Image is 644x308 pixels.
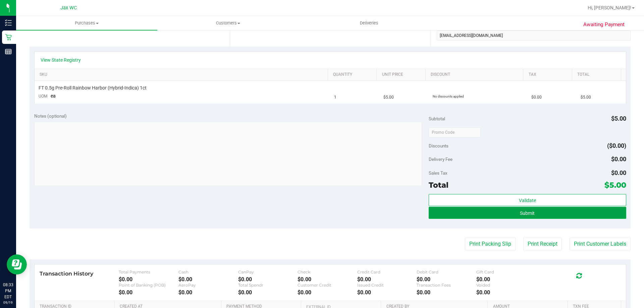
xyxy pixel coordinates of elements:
button: Submit [429,207,626,219]
div: Credit Card [357,269,417,274]
div: $0.00 [238,276,298,283]
a: Unit Price [382,72,423,77]
a: Total [577,72,618,77]
div: $0.00 [476,276,536,283]
div: Gift Card [476,269,536,274]
span: 1 [334,94,336,101]
div: Voided [476,283,536,288]
a: Deliveries [299,16,440,30]
span: Hi, [PERSON_NAME]! [588,5,631,10]
span: Deliveries [351,20,387,26]
span: ($0.00) [607,142,626,149]
div: CanPay [238,269,298,274]
div: $0.00 [119,289,178,296]
div: $0.00 [357,289,417,296]
span: Discounts [429,140,448,152]
div: $0.00 [476,289,536,296]
div: Check [298,269,357,274]
span: $0.00 [531,94,542,101]
span: Jax WC [60,5,77,11]
div: Total Payments [119,269,178,274]
div: $0.00 [298,276,357,283]
div: Total Spendr [238,283,298,288]
span: $0.00 [611,156,626,163]
button: Validate [429,194,626,206]
p: 08:33 PM EDT [3,282,13,300]
a: View State Registry [41,57,81,63]
span: FT 0.5g Pre-Roll Rainbow Harbor (Hybrid-Indica) 1ct [39,85,147,91]
div: AeroPay [178,283,238,288]
div: Issued Credit [357,283,417,288]
span: UOM [39,94,47,99]
span: Purchases [16,20,157,26]
span: $5.00 [611,115,626,122]
iframe: Resource center [7,254,27,274]
div: Cash [178,269,238,274]
button: Print Packing Slip [465,238,516,250]
div: $0.00 [417,276,476,283]
div: Debit Card [417,269,476,274]
div: Transaction Fees [417,283,476,288]
span: No discounts applied [433,95,464,98]
span: Subtotal [429,116,445,121]
span: $5.00 [581,94,591,101]
span: Awaiting Payment [583,21,625,28]
div: $0.00 [357,276,417,283]
inline-svg: Retail [5,34,12,41]
span: ea [51,93,56,99]
button: Print Receipt [523,238,562,250]
button: Print Customer Labels [570,238,631,250]
input: Promo Code [429,127,481,137]
span: $5.00 [383,94,394,101]
a: Discount [431,72,521,77]
div: $0.00 [238,289,298,296]
span: Submit [520,210,535,216]
div: Point of Banking (POB) [119,283,178,288]
div: $0.00 [178,276,238,283]
a: Customers [157,16,299,30]
span: Total [429,180,448,190]
div: $0.00 [178,289,238,296]
span: $5.00 [604,180,626,190]
a: SKU [40,72,325,77]
div: $0.00 [119,276,178,283]
span: Sales Tax [429,170,447,176]
span: Notes (optional) [34,113,67,119]
a: Purchases [16,16,157,30]
inline-svg: Inventory [5,19,12,26]
a: Tax [529,72,570,77]
p: 09/19 [3,300,13,305]
span: $0.00 [611,169,626,176]
div: $0.00 [417,289,476,296]
div: Customer Credit [298,283,357,288]
span: Delivery Fee [429,157,452,162]
a: Quantity [333,72,374,77]
span: Validate [519,198,536,203]
inline-svg: Reports [5,48,12,55]
span: Customers [158,20,298,26]
div: $0.00 [298,289,357,296]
